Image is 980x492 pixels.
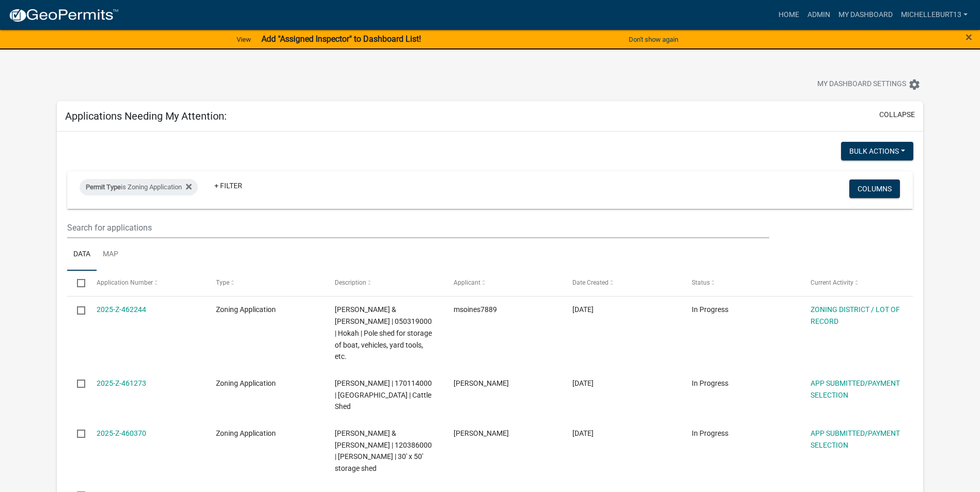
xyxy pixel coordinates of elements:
span: Description [335,279,366,286]
h5: Applications Needing My Attention: [65,110,227,122]
a: 2025-Z-461273 [97,379,146,387]
datatable-header-cell: Status [681,271,800,296]
span: FELDMEIER,MATTHEW W | 170114000 | Yucatan | Cattle Shed [335,379,432,411]
span: In Progress [692,379,728,387]
span: Date Created [572,279,609,286]
button: Bulk Actions [841,142,913,160]
span: Matt Feldmeier [454,379,509,387]
i: settings [908,78,921,91]
datatable-header-cell: Application Number [87,271,206,296]
span: Applicant [454,279,480,286]
span: My Dashboard Settings [817,78,906,91]
span: In Progress [692,429,728,437]
span: Current Activity [811,279,853,286]
span: Thomas Lisota [454,429,509,437]
input: Search for applications [67,217,769,238]
a: APP SUBMITTED/PAYMENT SELECTION [811,379,900,399]
span: 08/07/2025 [572,429,594,437]
datatable-header-cell: Select [67,271,87,296]
span: In Progress [692,305,728,314]
a: My Dashboard [834,5,897,25]
a: 2025-Z-462244 [97,305,146,314]
a: 2025-Z-460370 [97,429,146,437]
span: Zoning Application [216,305,276,314]
button: Columns [849,179,900,198]
div: is Zoning Application [80,179,198,195]
a: + Filter [206,176,251,195]
span: Zoning Application [216,429,276,437]
button: Close [966,31,972,43]
span: Zoning Application [216,379,276,387]
a: Home [774,5,803,25]
span: Application Number [97,279,153,286]
span: LISOTA,THOMAS A & MARCY D | 120386000 | Sheldon | 30' x 50' storage shed [335,429,432,472]
a: Admin [803,5,834,25]
button: My Dashboard Settingssettings [809,74,929,94]
datatable-header-cell: Current Activity [801,271,920,296]
span: 08/08/2025 [572,379,594,387]
a: michelleburt13 [897,5,972,25]
span: Status [692,279,710,286]
datatable-header-cell: Date Created [563,271,681,296]
a: APP SUBMITTED/PAYMENT SELECTION [811,429,900,449]
a: Map [97,238,125,271]
button: Don't show again [625,31,682,48]
a: ZONING DISTRICT / LOT OF RECORD [811,305,900,325]
strong: Add "Assigned Inspector" to Dashboard List! [261,34,421,44]
button: collapse [879,109,915,120]
span: OINES,MARTIN & SUSAN | 050319000 | Hokah | Pole shed for storage of boat, vehicles, yard tools, etc. [335,305,432,360]
span: 08/11/2025 [572,305,594,314]
span: Permit Type [86,183,121,191]
datatable-header-cell: Applicant [444,271,563,296]
a: View [232,31,255,48]
span: Type [216,279,229,286]
a: Data [67,238,97,271]
datatable-header-cell: Type [206,271,324,296]
span: × [966,30,972,44]
datatable-header-cell: Description [325,271,444,296]
span: msoines7889 [454,305,497,314]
